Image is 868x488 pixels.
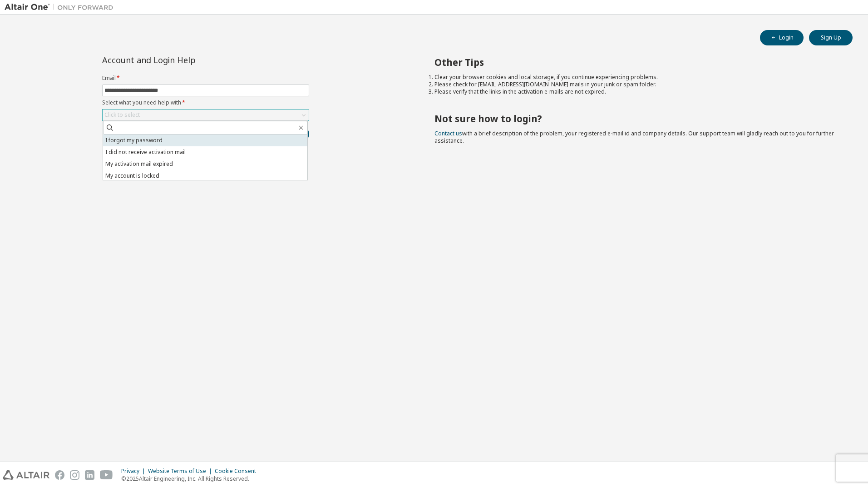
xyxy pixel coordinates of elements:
label: Email [102,75,309,82]
img: facebook.svg [55,470,64,480]
button: Sign Up [809,30,853,45]
li: Please check for [EMAIL_ADDRESS][DOMAIN_NAME] mails in your junk or spam folder. [434,81,837,88]
div: Privacy [121,468,148,475]
div: Click to select [103,110,309,120]
img: linkedin.svg [85,470,94,480]
li: Clear your browser cookies and local storage, if you continue experiencing problems. [434,74,837,81]
h2: Other Tips [434,56,837,68]
img: youtube.svg [100,470,113,480]
li: Please verify that the links in the activation e-mails are not expired. [434,88,837,95]
div: Account and Login Help [102,56,268,64]
div: Click to select [104,111,140,119]
img: Altair One [5,3,118,12]
h2: Not sure how to login? [434,113,837,124]
label: Select what you need help with [102,99,309,106]
li: I forgot my password [103,134,307,146]
p: © 2025 Altair Engineering, Inc. All Rights Reserved. [121,475,261,483]
a: Contact us [434,129,462,137]
img: altair_logo.svg [3,470,49,480]
div: Website Terms of Use [148,468,215,475]
button: Login [760,30,804,45]
div: Cookie Consent [215,468,261,475]
img: instagram.svg [70,470,79,480]
span: with a brief description of the problem, your registered e-mail id and company details. Our suppo... [434,129,834,144]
